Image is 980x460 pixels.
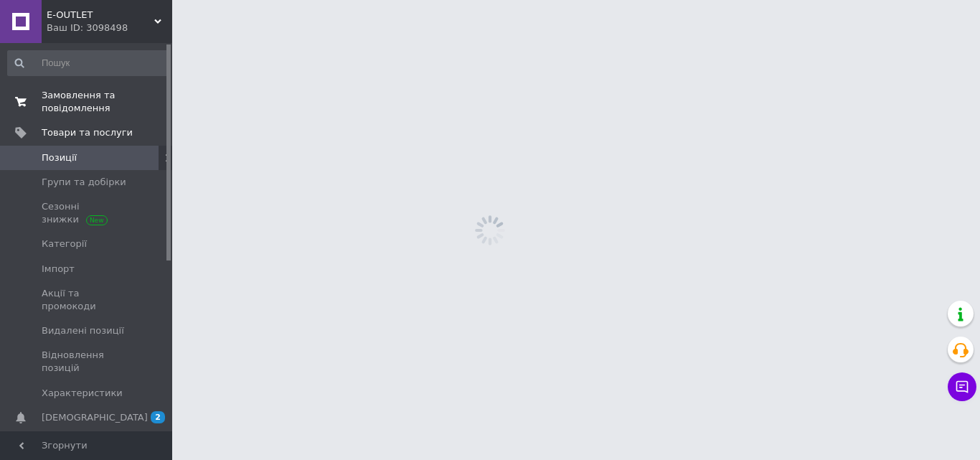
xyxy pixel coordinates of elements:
span: Позиції [42,151,77,164]
span: E-OUTLET [47,9,154,22]
span: Відновлення позицій [42,349,133,375]
span: Характеристики [42,387,123,400]
input: Пошук [7,50,169,76]
span: 2 [151,411,165,423]
span: Імпорт [42,263,75,276]
span: Групи та добірки [42,176,126,189]
span: Товари та послуги [42,126,133,139]
span: Сезонні знижки [42,200,133,226]
span: [DEMOGRAPHIC_DATA] [42,411,148,424]
span: Замовлення та повідомлення [42,89,133,115]
span: Категорії [42,238,87,250]
span: Видалені позиції [42,324,124,337]
button: Чат з покупцем [948,372,976,401]
span: Акції та промокоди [42,287,133,313]
div: Ваш ID: 3098498 [47,22,172,34]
